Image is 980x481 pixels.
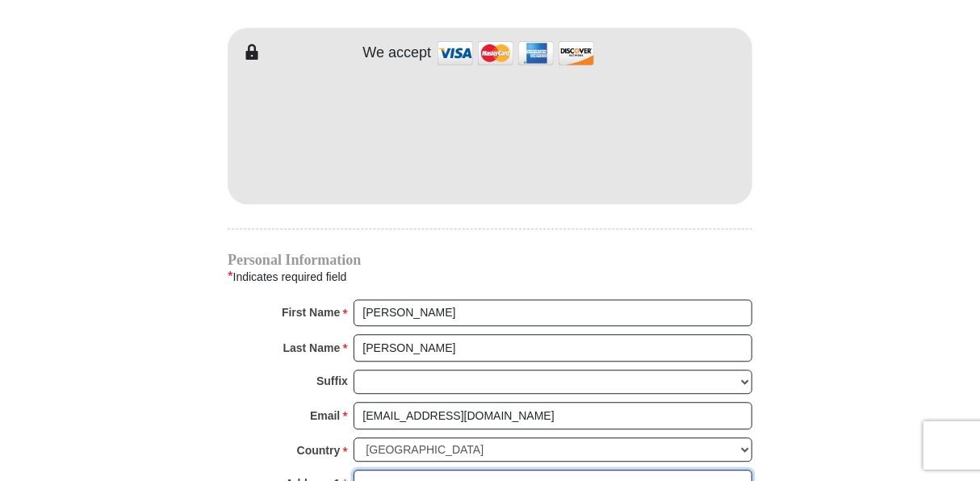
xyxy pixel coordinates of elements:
h4: Personal Information [228,253,752,266]
strong: Country [297,439,341,462]
strong: Last Name [283,337,341,359]
h4: We accept [363,44,432,62]
strong: Suffix [316,370,348,392]
strong: Email [310,404,340,427]
img: credit cards accepted [435,36,597,70]
div: Indicates required field [228,266,752,287]
strong: First Name [282,301,340,324]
